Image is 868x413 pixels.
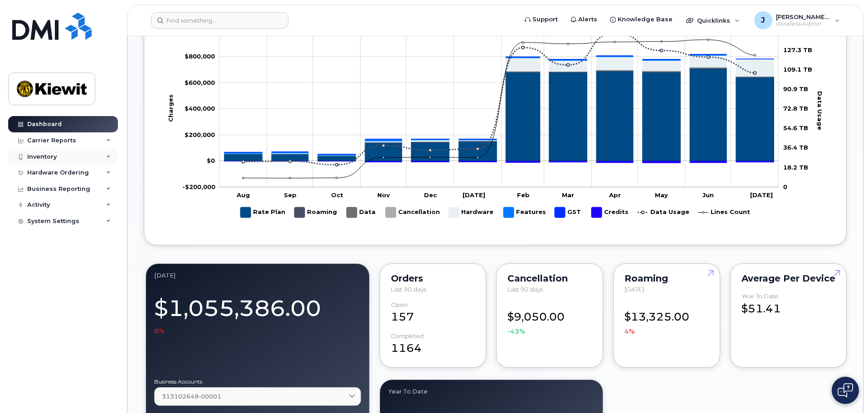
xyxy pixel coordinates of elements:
[207,157,215,164] tspan: $0
[618,15,673,24] span: Knowledge Base
[578,15,597,24] span: Alerts
[507,275,592,282] div: Cancellation
[154,290,361,335] div: $1,055,386.00
[783,125,808,132] tspan: 54.6 TB
[638,204,689,221] g: Data Usage
[154,387,361,406] a: 313102649-00001
[151,12,288,29] input: Find something...
[185,131,215,138] tspan: $200,000
[236,191,250,199] tspan: Aug
[185,53,215,60] g: $0
[555,204,582,221] g: GST
[591,204,629,221] g: Credits
[518,10,564,29] a: Support
[507,327,525,336] span: -43%
[564,10,604,29] a: Alerts
[331,191,343,199] tspan: Oct
[185,53,215,60] tspan: $800,000
[377,191,390,199] tspan: Nov
[624,327,635,336] span: 4%
[391,333,424,340] div: completed
[517,191,530,199] tspan: Feb
[294,204,337,221] g: Roaming
[624,286,644,293] span: [DATE]
[185,105,215,112] tspan: $400,000
[776,13,830,20] span: [PERSON_NAME].[PERSON_NAME]
[167,27,824,221] g: Chart
[604,10,679,29] a: Knowledge Base
[185,131,215,138] g: $0
[562,191,574,199] tspan: Mar
[697,17,730,24] span: Quicklinks
[449,204,494,221] g: Hardware
[391,333,475,356] div: 1164
[424,191,437,199] tspan: Dec
[185,105,215,112] g: $0
[532,15,558,24] span: Support
[750,191,773,199] tspan: [DATE]
[783,144,808,151] tspan: 36.4 TB
[624,301,709,336] div: $13,325.00
[240,204,285,221] g: Rate Plan
[182,183,215,190] g: $0
[816,91,824,130] tspan: Data Usage
[783,105,808,112] tspan: 72.8 TB
[783,183,787,190] tspan: 0
[391,286,426,293] span: Last 90 days
[185,79,215,86] tspan: $600,000
[388,388,595,395] div: Year to Date
[284,191,297,199] tspan: Sep
[698,204,750,221] g: Lines Count
[776,20,830,28] span: Wireless Admin
[154,326,165,335] span: 8%
[783,164,808,171] tspan: 18.2 TB
[391,301,475,325] div: 157
[783,66,812,73] tspan: 109.1 TB
[748,11,846,29] div: Jamison.Goldapp
[240,204,750,221] g: Legend
[391,301,408,308] div: Open
[741,275,835,282] div: Average per Device
[463,191,485,199] tspan: [DATE]
[503,204,546,221] g: Features
[609,191,621,199] tspan: Apr
[741,293,835,316] div: $51.41
[507,286,543,293] span: Last 90 days
[385,204,440,221] g: Cancellation
[624,275,709,282] div: Roaming
[838,383,853,398] img: Open chat
[507,301,592,336] div: $9,050.00
[680,11,746,29] div: Quicklinks
[741,293,778,300] div: Year to Date
[167,94,174,122] tspan: Charges
[224,68,774,161] g: Rate Plan
[346,204,376,221] g: Data
[224,161,774,163] g: Credits
[182,183,215,190] tspan: -$200,000
[655,191,668,199] tspan: May
[783,46,812,53] tspan: 127.3 TB
[761,15,765,26] span: J
[185,79,215,86] g: $0
[154,272,361,279] div: July 2025
[162,392,221,401] span: 313102649-00001
[154,379,361,384] label: Business Accounts
[391,275,475,282] div: Orders
[702,191,714,199] tspan: Jun
[783,85,808,92] tspan: 90.9 TB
